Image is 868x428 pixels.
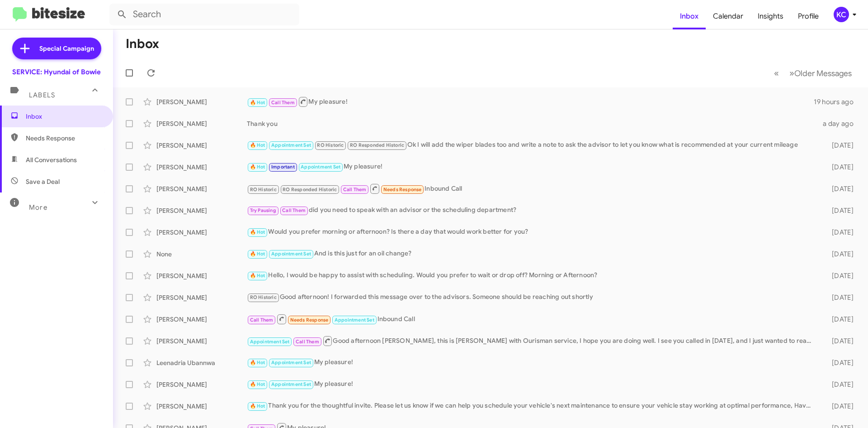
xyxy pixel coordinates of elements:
[817,337,861,346] div: [DATE]
[271,164,295,170] span: Important
[247,205,817,216] div: did you need to speak with an advisor or the scheduling department?
[817,119,861,128] div: a day ago
[282,207,306,213] span: Call Them
[247,313,817,325] div: Inbound Call
[156,228,247,237] div: [PERSON_NAME]
[784,64,857,82] button: Next
[769,64,784,82] button: Previous
[317,142,344,148] span: RO Historic
[26,112,103,121] span: Inbox
[29,91,55,99] span: Labels
[250,339,290,345] span: Appointment Set
[156,271,247,280] div: [PERSON_NAME]
[343,187,367,192] span: Call Them
[26,155,77,164] span: All Conversations
[814,97,861,106] div: 19 hours ago
[750,3,791,29] a: Insights
[29,203,47,212] span: More
[156,337,247,346] div: [PERSON_NAME]
[789,67,794,79] span: »
[271,100,295,106] span: Call Them
[817,141,861,150] div: [DATE]
[156,293,247,302] div: [PERSON_NAME]
[156,141,247,150] div: [PERSON_NAME]
[247,401,817,411] div: Thank you for the thoughtful invite. Please let us know if we can help you schedule your vehicle'...
[156,315,247,324] div: [PERSON_NAME]
[250,207,276,213] span: Try Pausing
[26,134,103,143] span: Needs Response
[250,100,265,106] span: 🔥 Hot
[296,339,319,345] span: Call Them
[247,292,817,303] div: Good afternoon! I forwarded this message over to the advisors. Someone should be reaching out sho...
[156,163,247,172] div: [PERSON_NAME]
[817,293,861,302] div: [DATE]
[250,142,265,148] span: 🔥 Hot
[250,229,265,235] span: 🔥 Hot
[156,184,247,193] div: [PERSON_NAME]
[156,206,247,215] div: [PERSON_NAME]
[271,381,311,387] span: Appointment Set
[247,183,817,194] div: Inbound Call
[271,360,311,365] span: Appointment Set
[250,403,265,409] span: 🔥 Hot
[250,251,265,257] span: 🔥 Hot
[247,162,817,172] div: My pleasure!
[156,402,247,411] div: [PERSON_NAME]
[794,68,852,78] span: Older Messages
[247,227,817,237] div: Would you prefer morning or afternoon? Is there a day that would work better for you?
[817,358,861,367] div: [DATE]
[817,206,861,215] div: [DATE]
[774,67,779,79] span: «
[250,187,277,192] span: RO Historic
[290,317,329,323] span: Needs Response
[817,271,861,280] div: [DATE]
[250,360,265,365] span: 🔥 Hot
[247,357,817,368] div: My pleasure!
[769,64,857,82] nav: Page navigation example
[350,142,404,148] span: RO Responded Historic
[817,228,861,237] div: [DATE]
[247,270,817,281] div: Hello, I would be happy to assist with scheduling. Would you prefer to wait or drop off? Morning ...
[250,317,274,323] span: Call Them
[12,67,101,77] div: SERVICE: Hyundai of Bowie
[383,187,422,192] span: Needs Response
[817,315,861,324] div: [DATE]
[271,142,311,148] span: Appointment Set
[156,119,247,128] div: [PERSON_NAME]
[250,381,265,387] span: 🔥 Hot
[817,402,861,411] div: [DATE]
[247,379,817,390] div: My pleasure!
[817,380,861,389] div: [DATE]
[834,7,849,22] div: KC
[247,96,814,107] div: My pleasure!
[271,251,311,257] span: Appointment Set
[283,187,337,192] span: RO Responded Historic
[247,119,817,128] div: Thank you
[250,294,277,300] span: RO Historic
[826,7,858,22] button: KC
[791,3,826,29] a: Profile
[301,164,340,170] span: Appointment Set
[247,335,817,346] div: Good afternoon [PERSON_NAME], this is [PERSON_NAME] with Ourisman service, I hope you are doing w...
[817,250,861,259] div: [DATE]
[673,3,706,29] a: Inbox
[817,163,861,172] div: [DATE]
[156,250,247,259] div: None
[335,317,374,323] span: Appointment Set
[247,249,817,259] div: And is this just for an oil change?
[817,184,861,193] div: [DATE]
[12,38,101,59] a: Special Campaign
[250,164,265,170] span: 🔥 Hot
[109,4,299,25] input: Search
[39,44,94,53] span: Special Campaign
[250,273,265,279] span: 🔥 Hot
[156,358,247,367] div: Leenadria Ubannwa
[247,140,817,150] div: Ok I will add the wiper blades too and write a note to ask the advisor to let you know what is re...
[156,97,247,106] div: [PERSON_NAME]
[706,3,750,29] a: Calendar
[26,177,60,186] span: Save a Deal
